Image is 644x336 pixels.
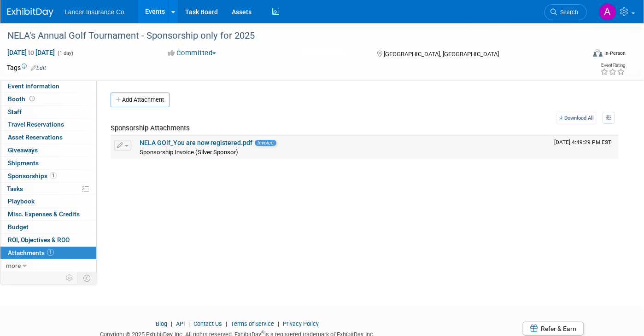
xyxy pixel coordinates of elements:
a: Shipments [0,157,96,169]
a: Blog [156,320,167,327]
span: 1 [47,249,54,256]
a: Playbook [0,195,96,208]
span: Upload Timestamp [554,139,611,145]
span: Event Information [8,82,59,90]
a: Booth [0,93,96,105]
a: Staff [0,106,96,118]
span: Giveaways [8,146,38,154]
span: Shipments [8,159,39,167]
span: (1 day) [57,50,73,56]
div: Event Rating [600,63,625,68]
td: Tags [7,63,46,72]
img: Ann Barron [599,3,616,21]
a: Tasks [0,183,96,195]
span: [GEOGRAPHIC_DATA], [GEOGRAPHIC_DATA] [384,51,499,58]
span: Lancer Insurance Co [64,8,124,16]
span: | [223,320,229,327]
span: Sponsorship Invoice (Silver Sponsor) [140,149,238,156]
button: Add Attachment [111,93,170,107]
span: Misc. Expenses & Credits [8,210,80,218]
a: Terms of Service [231,320,274,327]
a: Edit [31,65,46,71]
img: ExhibitDay [7,8,53,17]
a: Giveaways [0,144,96,156]
span: Playbook [8,197,35,205]
span: ROI, Objectives & ROO [8,236,70,243]
span: Tasks [7,185,23,192]
span: Attachments [8,249,54,256]
img: Format-Inperson.png [593,49,603,57]
span: Staff [8,108,22,116]
a: Sponsorships1 [0,170,96,182]
span: Booth not reserved yet [28,95,36,102]
span: | [186,320,192,327]
a: API [176,320,185,327]
span: Budget [8,223,29,231]
div: NELA's Annual Golf Tournament - Sponsorship only for 2025 [4,28,573,44]
span: [DATE] [DATE] [7,48,55,57]
td: Upload Timestamp [550,136,619,159]
span: Booth [8,95,36,103]
span: Sponsorships [8,172,57,180]
span: Search [557,9,578,16]
a: Download All [556,112,597,124]
span: 1 [50,172,57,179]
sup: ® [261,330,264,335]
span: to [27,49,35,56]
span: more [6,262,21,269]
a: Privacy Policy [283,320,319,327]
a: ROI, Objectives & ROO [0,234,96,246]
td: Personalize Event Tab Strip [62,272,78,284]
span: Sponsorship Attachments [111,124,190,132]
a: Asset Reservations [0,131,96,144]
a: Attachments1 [0,247,96,259]
span: Asset Reservations [8,133,63,141]
span: Invoice [255,140,276,146]
div: Event Format [534,48,626,62]
span: Travel Reservations [8,121,64,128]
div: In-Person [604,50,626,57]
a: NELA GOlf_You are now registered.pdf [140,139,252,146]
span: | [275,320,281,327]
span: | [169,320,175,327]
td: Toggle Event Tabs [78,272,97,284]
button: Committed [165,48,220,58]
a: Contact Us [193,320,222,327]
a: Travel Reservations [0,118,96,131]
a: Refer & Earn [523,322,584,336]
a: Misc. Expenses & Credits [0,208,96,220]
a: more [0,260,96,272]
a: Search [544,4,587,20]
a: Budget [0,221,96,233]
a: Event Information [0,80,96,93]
